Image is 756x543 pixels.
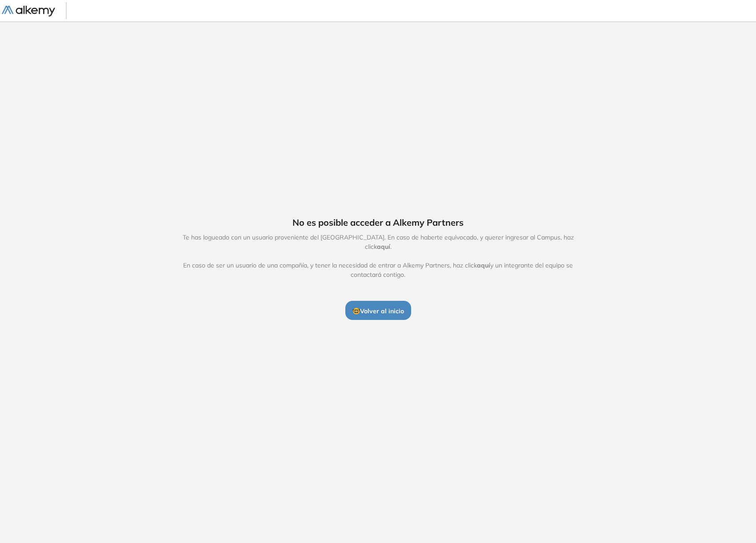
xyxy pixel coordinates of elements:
[377,243,390,251] span: aquí
[345,301,411,319] button: 🤓Volver al inicio
[477,261,490,269] span: aquí
[2,6,55,17] img: Logo
[292,216,464,229] span: No es posible acceder a Alkemy Partners
[352,307,404,315] span: 🤓 Volver al inicio
[173,233,583,279] span: Te has logueado con un usuario proveniente del [GEOGRAPHIC_DATA]. En caso de haberte equivocado, ...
